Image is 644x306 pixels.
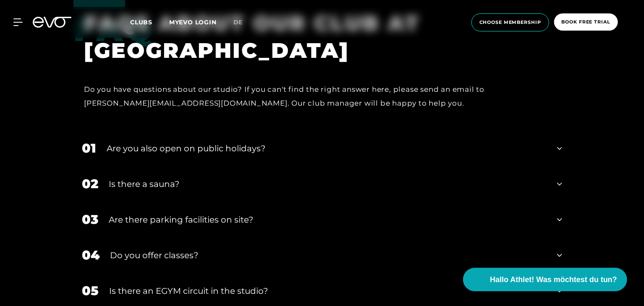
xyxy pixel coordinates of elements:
[109,285,547,297] div: Is there an EGYM circuit in the studio?
[463,268,627,291] button: Hallo Athlet! Was möchtest du tun?
[107,142,547,155] div: Are you also open on public holidays?
[82,281,99,300] div: 05
[169,18,217,26] a: MYEVO LOGIN
[109,178,547,190] div: Is there a sauna?
[479,19,541,26] span: choose membership
[82,139,96,158] div: 01
[490,274,617,285] span: Hallo Athlet! Was möchtest du tun?
[82,246,99,265] div: 04
[562,18,610,26] span: book free trial
[109,213,547,226] div: Are there parking facilities on site?
[130,18,152,26] span: Clubs
[110,249,547,262] div: Do you offer classes?
[233,18,253,27] a: de
[82,210,98,229] div: 03
[130,18,169,26] a: Clubs
[552,13,620,31] a: book free trial
[82,174,98,193] div: 02
[469,13,552,31] a: choose membership
[84,83,550,110] div: Do you have questions about our studio? If you can't find the right answer here, please send an e...
[233,18,243,26] span: de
